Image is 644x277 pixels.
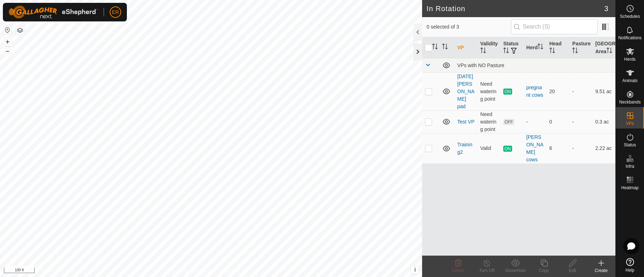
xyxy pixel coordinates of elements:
button: + [3,37,12,46]
span: Heatmap [621,186,639,190]
th: Herd [523,37,546,59]
span: OFF [503,119,514,125]
td: - [569,72,592,110]
p-sorticon: Activate to sort [442,45,448,50]
button: – [3,47,12,55]
span: Animals [622,79,638,83]
td: 2.22 ac [593,133,615,163]
span: Neckbands [619,100,640,104]
th: Head [546,37,569,59]
span: Status [624,143,636,147]
th: Validity [477,37,500,59]
div: Turn Off [472,267,501,274]
input: Search (S) [511,19,598,34]
span: Help [625,268,634,272]
a: Test VP [457,119,474,125]
div: Show/Hide [501,267,530,274]
a: Contact Us [218,268,239,274]
button: i [411,266,419,274]
a: Privacy Policy [183,268,210,274]
td: Need watering point [477,110,500,133]
div: Edit [558,267,587,274]
p-sorticon: Activate to sort [432,45,438,50]
span: Delete [452,268,465,273]
td: 0.3 ac [593,110,615,133]
div: VPs with NO Pasture [457,62,613,68]
span: Schedules [620,14,640,19]
a: [DATE] [PERSON_NAME] pad [457,74,474,109]
td: 6 [546,133,569,163]
span: 3 [604,3,608,14]
th: Pasture [569,37,592,59]
p-sorticon: Activate to sort [549,49,555,54]
div: Copy [530,267,558,274]
td: - [569,110,592,133]
p-sorticon: Activate to sort [480,49,486,54]
span: Herds [624,57,635,61]
div: - [526,118,543,126]
span: ON [503,89,512,95]
img: Gallagher Logo [9,6,98,19]
span: i [414,267,416,273]
td: - [569,133,592,163]
p-sorticon: Activate to sort [606,49,612,54]
th: Status [500,37,523,59]
span: Notifications [618,36,641,40]
td: Valid [477,133,500,163]
p-sorticon: Activate to sort [503,49,509,54]
h2: In Rotation [426,4,604,13]
th: [GEOGRAPHIC_DATA] Area [593,37,615,59]
span: 0 selected of 3 [426,23,511,31]
p-sorticon: Activate to sort [572,49,578,54]
span: Infra [625,164,634,168]
td: 0 [546,110,569,133]
span: VPs [626,121,634,126]
a: Help [616,255,644,275]
p-sorticon: Activate to sort [538,45,543,50]
a: Training2 [457,142,472,155]
span: ON [503,146,512,152]
td: 20 [546,72,569,110]
button: Map Layers [16,26,24,35]
div: pregnant cows [526,84,543,99]
span: ER [112,9,119,16]
td: 9.51 ac [593,72,615,110]
button: Reset Map [3,26,12,34]
div: Create [587,267,615,274]
td: Need watering point [477,72,500,110]
th: VP [454,37,477,59]
div: [PERSON_NAME] cows [526,134,543,163]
